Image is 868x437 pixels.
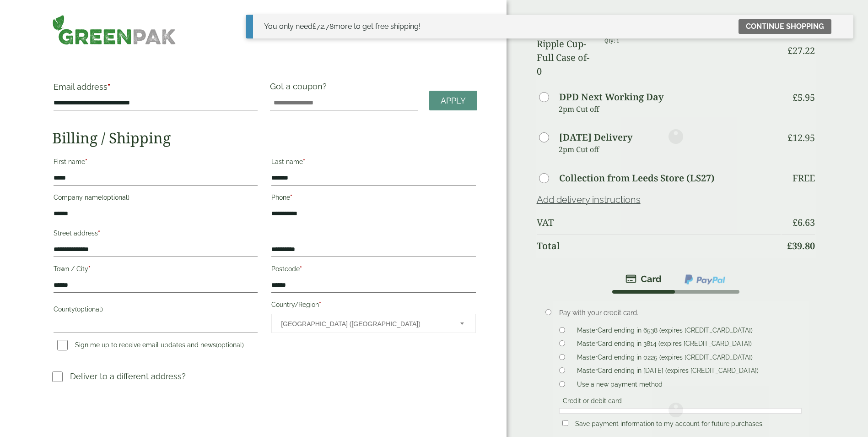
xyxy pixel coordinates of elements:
label: Sign me up to receive email updates and news [54,341,248,351]
label: Company name [54,191,258,207]
h2: Billing / Shipping [52,129,477,147]
label: Town / City [54,262,258,278]
span: United Kingdom (UK) [281,314,447,333]
span: (optional) [102,194,129,201]
span: £ [313,22,316,31]
label: Got a coupon? [270,82,330,96]
img: GreenPak Supplies [52,15,176,45]
label: Postcode [271,262,475,278]
abbr: required [98,229,100,237]
abbr: required [88,265,91,273]
label: First name [54,155,258,171]
a: Continue shopping [739,19,831,34]
abbr: required [300,265,302,273]
abbr: required [303,158,305,165]
abbr: required [85,158,87,165]
span: (optional) [216,341,244,349]
span: (optional) [75,306,103,313]
label: Street address [54,227,258,242]
abbr: required [290,194,292,201]
label: Country/Region [271,298,475,314]
span: Country/Region [271,314,475,333]
p: Deliver to a different address? [70,370,186,382]
label: Phone [271,191,475,207]
abbr: required [319,301,321,308]
span: Apply [441,96,466,106]
input: Sign me up to receive email updates and news(optional) [57,340,68,350]
span: 72.78 [313,22,334,31]
div: You only need more to get free shipping! [264,21,421,32]
a: Apply [429,91,477,110]
label: County [54,303,258,318]
label: Last name [271,155,475,171]
label: Email address [54,83,258,96]
abbr: required [108,82,110,92]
